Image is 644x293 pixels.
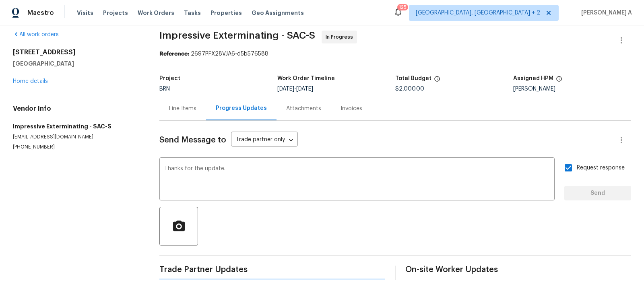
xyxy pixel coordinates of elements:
[286,105,321,113] div: Attachments
[252,9,304,17] span: Geo Assignments
[159,86,170,92] span: BRN
[277,86,294,92] span: [DATE]
[159,50,631,58] div: 2697PFX28VJA6-d5b576588
[13,78,48,84] a: Home details
[159,266,385,274] span: Trade Partner Updates
[341,105,362,113] div: Invoices
[231,134,298,147] div: Trade partner only
[577,164,625,172] span: Request response
[211,9,242,17] span: Properties
[103,9,128,17] span: Projects
[13,48,140,56] h2: [STREET_ADDRESS]
[159,76,180,81] h5: Project
[326,33,356,41] span: In Progress
[277,86,313,92] span: -
[27,9,54,17] span: Maestro
[296,86,313,92] span: [DATE]
[513,86,631,92] div: [PERSON_NAME]
[13,144,140,151] p: [PHONE_NUMBER]
[416,9,540,17] span: [GEOGRAPHIC_DATA], [GEOGRAPHIC_DATA] + 2
[578,9,632,17] span: [PERSON_NAME] A
[13,32,59,37] a: All work orders
[13,134,140,140] p: [EMAIL_ADDRESS][DOMAIN_NAME]
[395,76,431,81] h5: Total Budget
[77,9,93,17] span: Visits
[13,105,140,113] h4: Vendor Info
[13,122,140,130] h5: Impressive Exterminating - SAC-S
[13,60,140,68] h5: [GEOGRAPHIC_DATA]
[434,76,440,86] span: The total cost of line items that have been proposed by Opendoor. This sum includes line items th...
[138,9,174,17] span: Work Orders
[159,136,226,144] span: Send Message to
[159,31,315,40] span: Impressive Exterminating - SAC-S
[277,76,335,81] h5: Work Order Timeline
[164,166,550,194] textarea: Thanks for the update.
[159,51,189,57] b: Reference:
[405,266,631,274] span: On-site Worker Updates
[399,3,407,11] div: 125
[556,76,562,86] span: The hpm assigned to this work order.
[513,76,553,81] h5: Assigned HPM
[216,104,267,112] div: Progress Updates
[184,10,201,16] span: Tasks
[395,86,424,92] span: $2,000.00
[169,105,196,113] div: Line Items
